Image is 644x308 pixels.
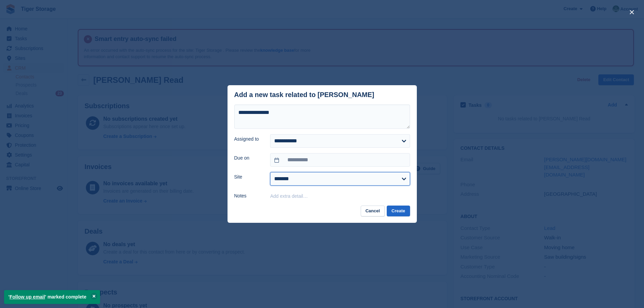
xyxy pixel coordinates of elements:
label: Due on [234,155,262,162]
label: Notes [234,192,262,199]
label: Assigned to [234,136,262,143]
button: Add extra detail… [270,193,308,199]
button: close [626,7,637,18]
a: Follow up email [9,294,45,300]
label: Site [234,173,262,181]
div: Add a new task related to [PERSON_NAME] [234,91,375,99]
button: Cancel [361,206,385,217]
p: ' ' marked complete [4,290,100,304]
button: Create [387,206,410,217]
